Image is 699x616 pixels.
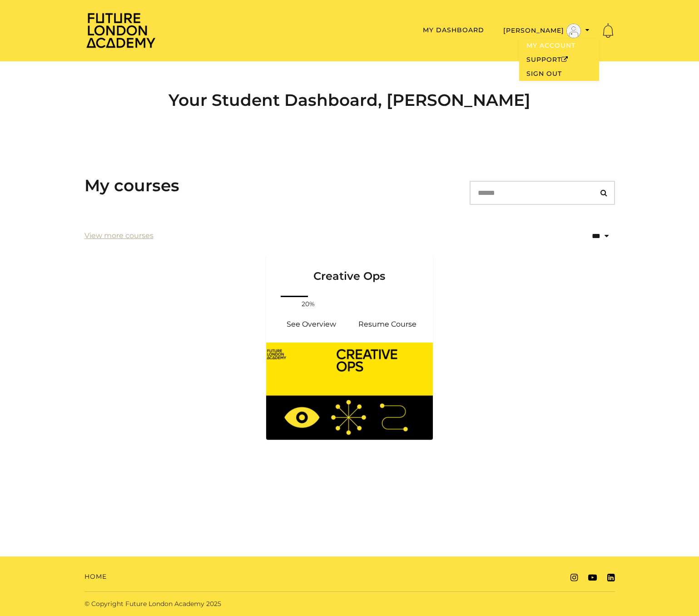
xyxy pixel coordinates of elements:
a: SupportOpen in a new window [519,53,599,67]
a: Creative Ops: Resume Course [350,313,426,335]
select: status [552,224,615,248]
span: 20% [297,299,319,309]
a: Home [84,572,107,581]
a: Creative Ops [266,255,433,294]
a: View more courses [84,230,154,241]
a: My Dashboard [423,26,484,34]
i: Open in a new window [561,56,568,63]
h3: My courses [84,176,179,195]
h2: Your Student Dashboard, [PERSON_NAME] [84,90,615,110]
a: Creative Ops: See Overview [273,313,350,335]
a: Sign Out [519,67,599,81]
img: Home Page [84,12,157,49]
h3: Creative Ops [277,255,422,283]
a: My Account [519,39,599,53]
div: © Copyright Future London Academy 2025 [77,599,350,609]
button: Toggle menu [501,23,592,39]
